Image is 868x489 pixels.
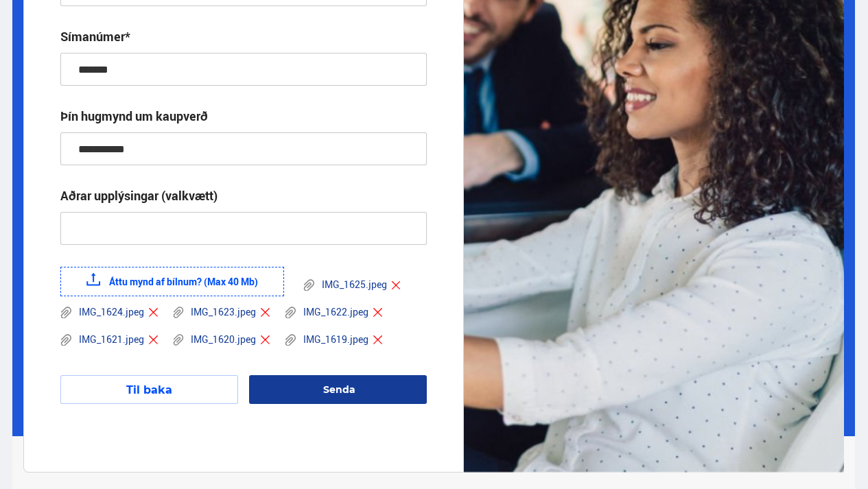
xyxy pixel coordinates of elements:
label: Áttu mynd af bílnum? (Max 40 Mb) [60,267,284,296]
div: IMG_1625.jpeg [303,278,402,292]
div: IMG_1621.jpeg [60,333,159,346]
div: Aðrar upplýsingar (valkvætt) [60,187,218,204]
div: IMG_1619.jpeg [285,333,384,346]
div: Símanúmer* [60,28,130,45]
div: IMG_1623.jpeg [173,305,272,319]
button: Til baka [60,375,238,404]
button: Senda [249,375,427,404]
div: Þín hugmynd um kaupverð [60,108,208,124]
button: Open LiveChat chat widget [11,5,52,47]
div: IMG_1620.jpeg [173,333,272,346]
span: Senda [323,383,355,396]
div: IMG_1622.jpeg [285,305,384,319]
div: IMG_1624.jpeg [60,305,159,319]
